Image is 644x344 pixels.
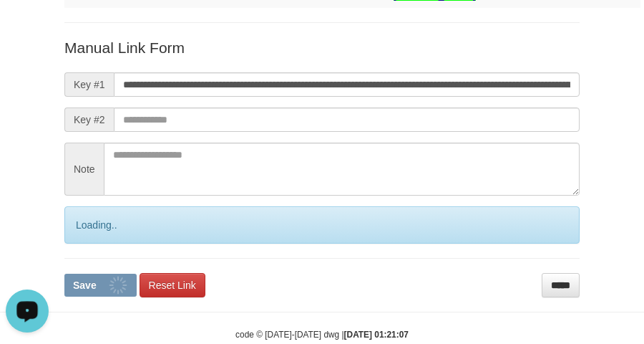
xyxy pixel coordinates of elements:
[73,279,97,291] span: Save
[140,273,205,297] a: Reset Link
[64,206,580,244] div: Loading..
[344,330,409,340] strong: [DATE] 01:21:07
[64,274,137,297] button: Save
[64,143,104,196] span: Note
[6,6,49,49] button: Open LiveChat chat widget
[64,37,580,58] p: Manual Link Form
[64,107,114,132] span: Key #2
[235,330,409,340] small: code © [DATE]-[DATE] dwg |
[149,279,196,291] span: Reset Link
[64,72,114,97] span: Key #1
